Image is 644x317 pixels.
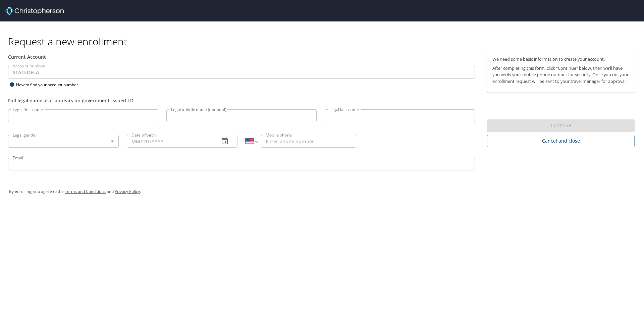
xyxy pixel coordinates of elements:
h1: Request a new enrollment [8,35,640,48]
p: We need some basic information to create your account. [492,56,629,62]
div: By enrolling, you agree to the and . [9,183,635,200]
div: Current Account [8,53,475,60]
p: After completing this form, click "Continue" below, then we'll have you verify your mobile phone ... [492,65,629,85]
a: Privacy Policy [115,189,140,194]
div: How to find your account number [8,81,92,89]
input: Enter phone number [261,135,356,148]
button: Cancel and close [487,135,635,147]
span: Cancel and close [492,137,629,145]
img: cbt logo [5,7,64,15]
input: MM/DD/YYYY [127,135,214,148]
div: Full legal name as it appears on government-issued I.D. [8,97,475,104]
div: ​ [8,135,119,148]
a: Terms and Conditions [65,189,106,194]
